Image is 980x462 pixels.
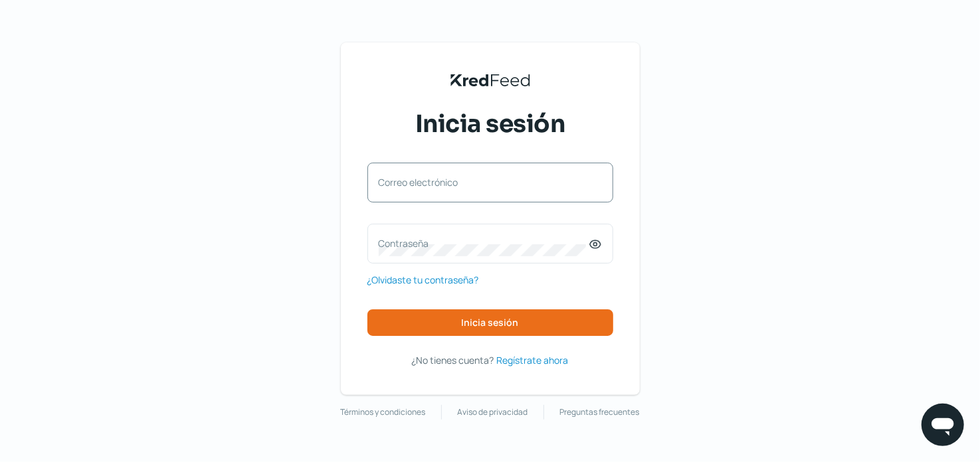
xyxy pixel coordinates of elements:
a: Términos y condiciones [341,405,426,420]
button: Inicia sesión [367,309,613,336]
span: ¿No tienes cuenta? [412,354,494,366]
label: Contraseña [379,237,589,250]
a: ¿Olvidaste tu contraseña? [367,271,479,288]
a: Regístrate ahora [497,352,569,368]
img: chatIcon [930,412,956,438]
a: Preguntas frecuentes [560,405,640,420]
label: Correo electrónico [379,176,589,189]
span: Inicia sesión [462,318,519,327]
a: Aviso de privacidad [458,405,528,420]
span: Inicia sesión [415,108,565,141]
